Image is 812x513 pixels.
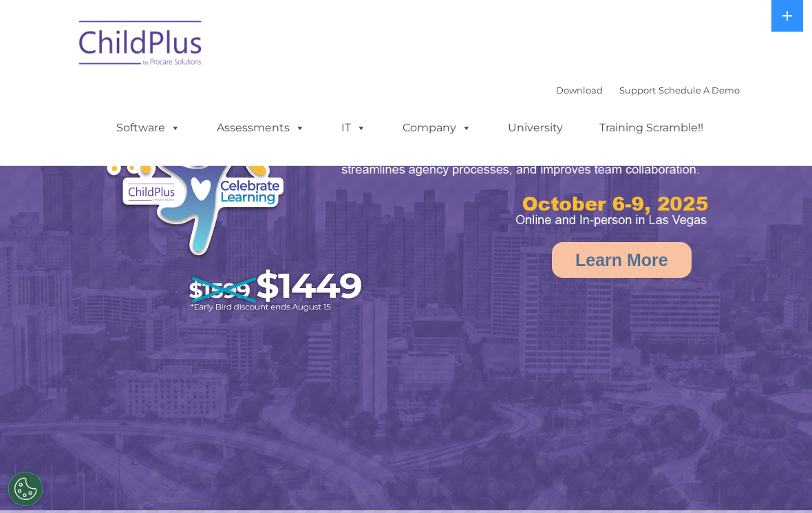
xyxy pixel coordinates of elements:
a: Schedule A Demo [659,85,740,96]
a: University [494,114,577,142]
a: Support [619,85,656,96]
iframe: Chat Widget [743,447,812,513]
a: Assessments [203,114,319,142]
font: | [556,85,740,96]
button: Cookies Settings [8,472,43,506]
a: Training Scramble!! [586,114,717,142]
a: IT [328,114,380,142]
a: Learn More [552,242,692,278]
img: ChildPlus by Procare Solutions [72,11,210,80]
a: Download [556,85,603,96]
a: Software [103,114,194,142]
a: Company [389,114,485,142]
